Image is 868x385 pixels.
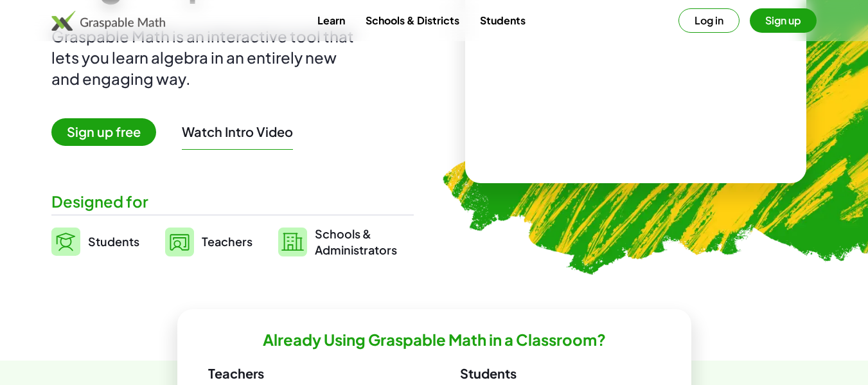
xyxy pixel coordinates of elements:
a: Learn [307,8,355,32]
img: svg%3e [165,228,194,256]
video: What is this? This is dynamic math notation. Dynamic math notation plays a central role in how Gr... [539,34,732,130]
span: Students [88,234,139,249]
h3: Teachers [208,365,409,382]
h2: Already Using Graspable Math in a Classroom? [263,330,606,350]
button: Watch Intro Video [182,123,293,140]
button: Sign up [750,8,817,33]
a: Students [470,8,536,32]
a: Students [51,226,139,258]
span: Teachers [202,234,252,249]
a: Schools &Administrators [278,226,397,258]
span: Sign up free [51,118,156,146]
div: Graspable Math is an interactive tool that lets you learn algebra in an entirely new and engaging... [51,26,360,89]
h3: Students [460,365,660,382]
span: Schools & Administrators [315,226,397,258]
button: Log in [678,8,740,33]
a: Schools & Districts [355,8,470,32]
img: svg%3e [51,228,80,256]
div: Designed for [51,191,414,212]
a: Teachers [165,226,252,258]
img: svg%3e [278,228,307,256]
